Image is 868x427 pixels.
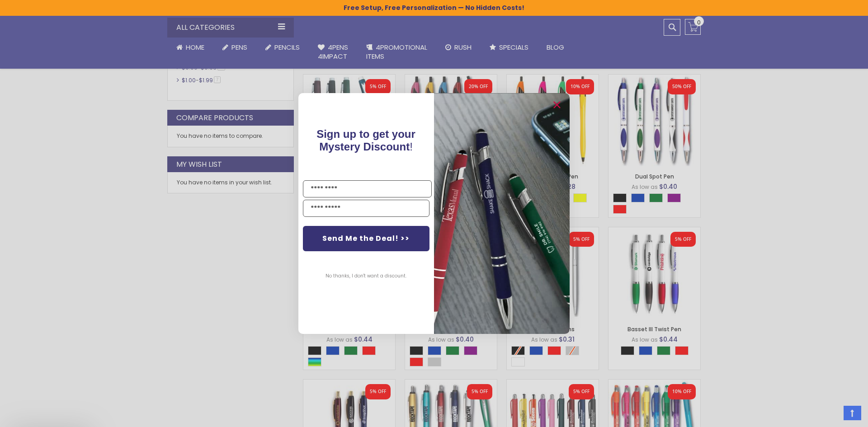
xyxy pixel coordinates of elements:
button: Send Me the Deal! >> [303,226,429,251]
span: ! [317,128,416,153]
button: No thanks, I don't want a discount. [321,265,411,287]
span: Sign up to get your Mystery Discount [317,128,416,153]
img: pop-up-image [434,93,570,334]
button: Close dialog [550,98,564,112]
